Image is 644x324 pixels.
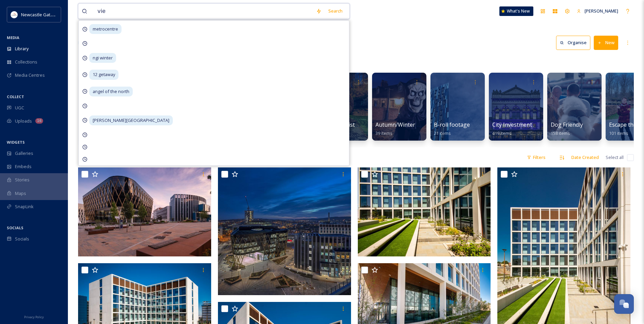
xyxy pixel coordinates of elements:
span: B-roll footage [434,121,470,128]
span: 1380 file s [78,154,96,161]
button: New [594,36,618,50]
div: Date Created [568,151,602,164]
span: Newcastle Gateshead Initiative [21,11,84,18]
span: Galleries [15,150,33,157]
span: COLLECT [7,94,24,99]
span: Collections [15,59,37,65]
input: Search your library [94,4,313,19]
span: Dog Friendly [551,121,583,128]
span: angel of the north [89,87,133,96]
span: 12 getaway [89,70,118,79]
span: [PERSON_NAME][GEOGRAPHIC_DATA] [89,115,173,125]
span: Library [15,46,29,52]
a: B-roll footage21 items [434,122,470,136]
span: [PERSON_NAME] [585,8,618,14]
a: City Investment Images419 items [492,122,552,136]
span: 158 items [551,130,570,136]
span: Embeds [15,163,32,170]
span: Select all [606,154,624,161]
span: 419 items [492,130,512,136]
a: Autumn/Winter Partner Submissions 202539 items [375,122,483,136]
div: Filters [523,151,549,164]
span: metrocentre [89,24,122,34]
span: SOCIALS [7,225,23,230]
span: MEDIA [7,35,19,40]
span: Stories [15,177,30,183]
span: WIDGETS [7,140,25,145]
div: 16 [35,118,43,124]
a: Privacy Policy [24,312,44,321]
span: SnapLink [15,203,34,210]
img: DqD9wEUd_400x400.jpg [11,11,18,18]
a: INTEGRATIONCanvaView Items [78,69,136,141]
span: ngi winter [89,53,116,63]
img: NICD and FDC - Credit Gillespies.jpg [78,167,211,256]
a: What's New [499,6,533,16]
span: 39 items [375,130,392,136]
a: Dog Friendly158 items [551,122,583,136]
span: City Investment Images [492,121,552,128]
span: Maps [15,190,26,197]
span: Socials [15,236,29,242]
span: UGC [15,105,24,111]
span: 101 items [609,130,628,136]
span: Media Centres [15,72,45,78]
button: Open Chat [614,294,634,314]
button: Organise [556,36,590,50]
span: 21 items [434,130,451,136]
a: [PERSON_NAME] [573,4,622,18]
span: Uploads [15,118,32,124]
img: KIER-BIO-3971.jpg [358,167,491,256]
span: Autumn/Christmas Campaign 25 [317,121,400,128]
div: Search [325,4,346,18]
span: Privacy Policy [24,315,44,319]
span: Autumn/Winter Partner Submissions 2025 [375,121,483,128]
a: Autumn/Christmas Campaign 25258 items [317,122,400,136]
img: Helix 090120200 - Credit Graeme Peacock.jpg [218,167,351,295]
